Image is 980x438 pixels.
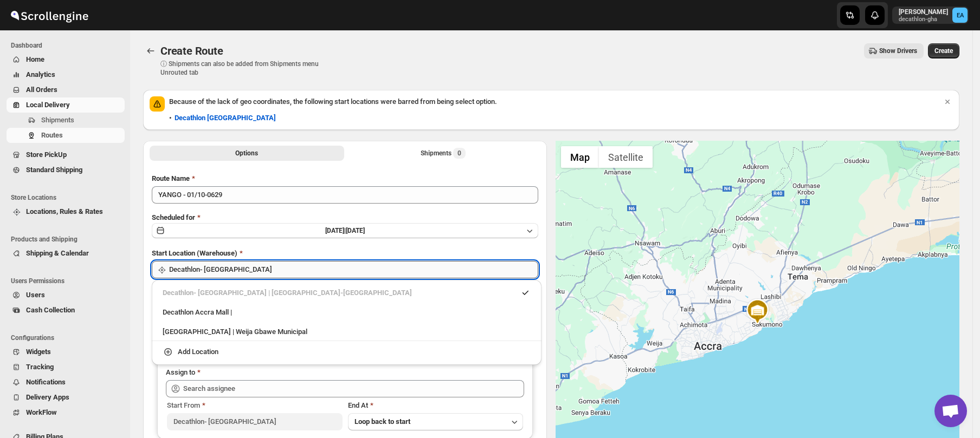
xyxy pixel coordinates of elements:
[348,413,524,430] button: Loop back to start
[152,284,541,302] li: Decathlon- Junction Mall
[864,43,924,58] button: Show Drivers
[7,52,125,67] button: Home
[152,302,541,321] li: Decathlon Accra Mall
[957,12,964,19] text: EA
[152,321,541,341] li: West Hills
[175,114,276,122] b: Decathlon [GEOGRAPHIC_DATA]
[899,8,948,16] p: [PERSON_NAME]
[7,128,125,143] button: Routes
[183,380,524,397] input: Search assignee
[952,8,968,23] span: Emmanuel Adu-Mensah
[879,47,917,55] span: Show Drivers
[152,249,237,257] span: Start Location (Warehouse)
[421,148,466,159] div: Shipments
[346,146,541,161] button: Selected Shipments
[235,149,258,158] span: Options
[11,277,125,285] span: Users Permissions
[26,86,57,94] span: All Orders
[11,193,125,202] span: Store Locations
[11,334,125,342] span: Configurations
[325,227,346,234] span: [DATE] |
[7,287,125,303] button: Users
[26,306,75,314] span: Cash Collection
[561,146,599,168] button: Show street map
[7,405,125,420] button: WorkFlow
[178,347,218,357] div: Add Location
[7,113,125,128] button: Shipments
[7,204,125,219] button: Locations, Rules & Rates
[152,174,190,182] span: Route Name
[26,393,69,401] span: Delivery Apps
[7,344,125,359] button: Widgets
[41,131,63,139] span: Routes
[26,101,70,109] span: Local Delivery
[169,261,538,278] input: Search location
[7,82,125,97] button: All Orders
[160,60,331,77] p: ⓘ Shipments can also be added from Shipments menu Unrouted tab
[11,235,125,244] span: Products and Shipping
[26,151,67,159] span: Store PickUp
[169,96,942,107] p: Because of the lack of geo coordinates, the following start locations were barred from being sele...
[163,287,531,298] div: Decathlon- [GEOGRAPHIC_DATA] | [GEOGRAPHIC_DATA]-[GEOGRAPHIC_DATA]
[7,359,125,375] button: Tracking
[167,401,200,409] span: Start From
[453,148,466,159] span: 0
[26,166,82,174] span: Standard Shipping
[934,47,953,55] span: Create
[143,43,158,58] button: Routes
[7,303,125,318] button: Cash Collection
[7,375,125,390] button: Notifications
[899,16,948,23] p: decathlon-gha
[892,6,969,24] button: User menu
[41,116,74,124] span: Shipments
[940,94,955,109] button: Dismiss notification
[348,400,524,411] div: End At
[7,390,125,405] button: Delivery Apps
[152,186,538,204] input: Eg: Bengaluru Route
[9,2,90,29] img: ScrollEngine
[152,213,195,221] span: Scheduled for
[928,43,959,58] button: Create
[26,55,44,63] span: Home
[26,408,57,416] span: WorkFlow
[163,326,531,337] div: [GEOGRAPHIC_DATA] | Weija Gbawe Municipal
[26,249,89,257] span: Shipping & Calendar
[26,348,51,356] span: Widgets
[150,146,344,161] button: All Route Options
[11,41,125,50] span: Dashboard
[7,246,125,261] button: Shipping & Calendar
[599,146,653,168] button: Show satellite imagery
[152,223,538,238] button: [DATE]|[DATE]
[354,417,410,426] span: Loop back to start
[169,113,276,123] div: •
[168,109,282,127] button: Decathlon [GEOGRAPHIC_DATA]
[26,207,103,215] span: Locations, Rules & Rates
[346,227,365,234] span: [DATE]
[26,378,66,386] span: Notifications
[934,395,967,427] div: Open chat
[163,307,531,318] div: Decathlon Accra Mall |
[166,367,195,378] div: Assign to
[160,44,223,57] span: Create Route
[7,67,125,82] button: Analytics
[26,363,54,371] span: Tracking
[26,70,55,79] span: Analytics
[26,291,45,299] span: Users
